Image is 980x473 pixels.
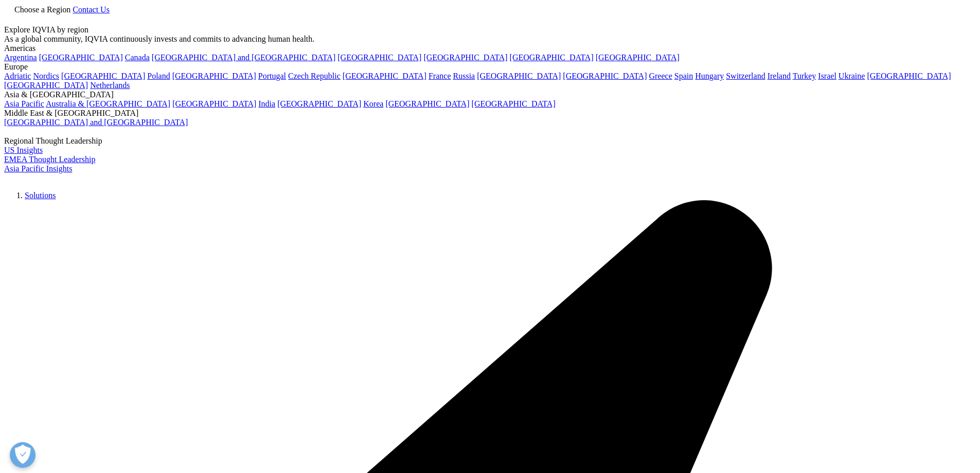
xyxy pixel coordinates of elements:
span: Choose a Region [14,5,70,14]
a: [GEOGRAPHIC_DATA] [867,72,951,80]
a: Israel [818,72,836,80]
a: France [429,72,451,80]
a: [GEOGRAPHIC_DATA] [596,53,680,62]
div: Europe [4,62,976,72]
a: [GEOGRAPHIC_DATA] [337,53,421,62]
a: Canada [125,53,150,62]
a: India [258,99,275,108]
div: Middle East & [GEOGRAPHIC_DATA] [4,109,976,118]
a: Greece [649,72,672,80]
a: [GEOGRAPHIC_DATA] [172,72,256,80]
a: Nordics [33,72,59,80]
a: Switzerland [726,72,765,80]
a: [GEOGRAPHIC_DATA] [472,99,556,108]
a: Portugal [258,72,286,80]
a: [GEOGRAPHIC_DATA] [510,53,594,62]
a: Adriatic [4,72,31,80]
a: [GEOGRAPHIC_DATA] and [GEOGRAPHIC_DATA] [152,53,335,62]
a: EMEA Thought Leadership [4,155,95,164]
a: Australia & [GEOGRAPHIC_DATA] [46,99,170,108]
a: Solutions [25,191,56,200]
div: Explore IQVIA by region [4,25,976,34]
a: [GEOGRAPHIC_DATA] [172,99,256,108]
button: Open Preferences [10,442,35,468]
a: Contact Us [73,5,110,14]
a: [GEOGRAPHIC_DATA] [4,81,88,90]
div: Americas [4,44,976,53]
a: Poland [147,72,170,80]
a: [GEOGRAPHIC_DATA] and [GEOGRAPHIC_DATA] [4,118,188,127]
div: As a global community, IQVIA continuously invests and commits to advancing human health. [4,34,976,44]
a: [GEOGRAPHIC_DATA] [423,53,507,62]
a: Ukraine [839,72,865,80]
a: Netherlands [90,81,130,90]
a: Asia Pacific Insights [4,164,72,173]
a: Ireland [768,72,791,80]
a: [GEOGRAPHIC_DATA] [385,99,469,108]
div: Regional Thought Leadership [4,136,976,146]
a: [GEOGRAPHIC_DATA] [563,72,647,80]
a: Korea [363,99,383,108]
a: Hungary [695,72,724,80]
a: US Insights [4,146,43,154]
a: Asia Pacific [4,99,44,108]
a: [GEOGRAPHIC_DATA] [61,72,145,80]
a: Turkey [793,72,816,80]
a: [GEOGRAPHIC_DATA] [343,72,426,80]
a: Russia [453,72,475,80]
a: [GEOGRAPHIC_DATA] [477,72,561,80]
div: Asia & [GEOGRAPHIC_DATA] [4,90,976,99]
a: [GEOGRAPHIC_DATA] [39,53,123,62]
a: Czech Republic [288,72,341,80]
a: Spain [674,72,693,80]
a: Argentina [4,53,37,62]
a: [GEOGRAPHIC_DATA] [277,99,361,108]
